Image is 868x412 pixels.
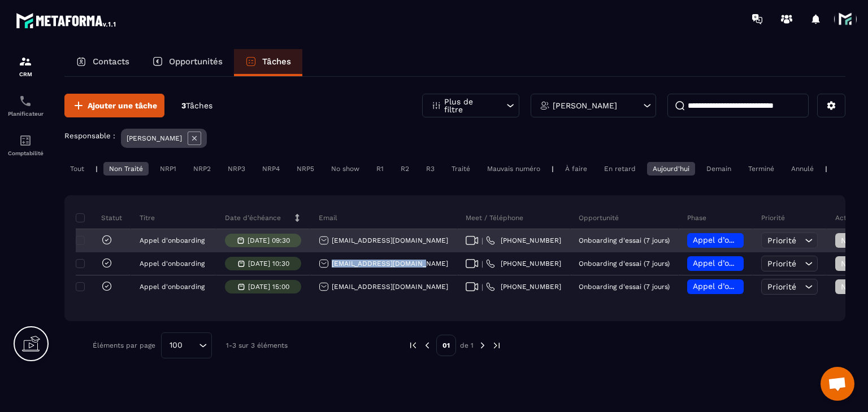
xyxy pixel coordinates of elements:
[127,134,182,142] p: [PERSON_NAME]
[140,283,205,291] p: Appel d'onboarding
[579,213,619,222] p: Opportunité
[598,162,641,176] div: En retard
[825,165,827,173] p: |
[141,49,234,76] a: Opportunités
[553,102,617,109] p: [PERSON_NAME]
[166,339,186,352] span: 100
[492,340,502,350] img: next
[291,162,320,176] div: NRP5
[19,55,32,68] img: formation
[16,10,118,30] img: logo
[767,259,796,268] span: Priorité
[436,335,456,356] p: 01
[486,236,561,245] a: [PHONE_NUMBER]
[19,94,32,108] img: scheduler
[64,162,90,176] div: Tout
[19,134,32,147] img: accountant
[395,162,415,176] div: R2
[579,283,670,291] p: Onboarding d'essai (7 jours)
[222,162,251,176] div: NRP3
[767,236,796,245] span: Priorité
[701,162,737,176] div: Demain
[140,236,205,244] p: Appel d'onboarding
[486,282,561,291] a: [PHONE_NUMBER]
[64,49,141,76] a: Contacts
[248,283,289,291] p: [DATE] 15:00
[3,125,48,165] a: accountantaccountantComptabilité
[234,49,302,76] a: Tâches
[481,162,546,176] div: Mauvais numéro
[64,94,164,117] button: Ajouter une tâche
[552,165,554,173] p: |
[3,46,48,86] a: formationformationCRM
[835,213,856,222] p: Action
[481,236,483,245] span: |
[181,100,212,111] p: 3
[3,111,48,117] p: Planificateur
[559,162,593,176] div: À faire
[687,213,706,222] p: Phase
[446,162,476,176] div: Traité
[186,101,212,110] span: Tâches
[88,100,157,111] span: Ajouter une tâche
[188,162,216,176] div: NRP2
[3,71,48,77] p: CRM
[478,340,488,350] img: next
[460,341,474,350] p: de 1
[248,260,289,268] p: [DATE] 10:30
[226,341,288,349] p: 1-3 sur 3 éléments
[444,98,494,113] p: Plus de filtre
[371,162,389,176] div: R1
[257,162,285,176] div: NRP4
[169,56,223,67] p: Opportunités
[64,132,115,140] p: Responsable :
[785,162,819,176] div: Annulé
[96,165,98,173] p: |
[3,150,48,156] p: Comptabilité
[579,260,670,268] p: Onboarding d'essai (7 jours)
[79,213,122,222] p: Statut
[486,259,561,268] a: [PHONE_NUMBER]
[466,213,523,222] p: Meet / Téléphone
[248,236,290,244] p: [DATE] 09:30
[767,282,796,291] span: Priorité
[693,258,800,268] span: Appel d’onboarding planifié
[481,283,483,291] span: |
[408,340,418,350] img: prev
[761,213,785,222] p: Priorité
[579,236,670,244] p: Onboarding d'essai (7 jours)
[743,162,780,176] div: Terminé
[422,340,432,350] img: prev
[140,213,155,222] p: Titre
[93,56,129,67] p: Contacts
[186,339,196,352] input: Search for option
[420,162,440,176] div: R3
[93,341,155,349] p: Éléments par page
[3,86,48,125] a: schedulerschedulerPlanificateur
[481,260,483,268] span: |
[693,282,800,291] span: Appel d’onboarding planifié
[154,162,182,176] div: NRP1
[225,213,281,222] p: Date d’échéance
[140,260,205,268] p: Appel d'onboarding
[821,367,854,401] a: Ouvrir le chat
[693,235,800,244] span: Appel d’onboarding planifié
[103,162,149,176] div: Non Traité
[325,162,365,176] div: No show
[262,56,291,67] p: Tâches
[647,162,695,176] div: Aujourd'hui
[319,213,337,222] p: Email
[161,332,212,358] div: Search for option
